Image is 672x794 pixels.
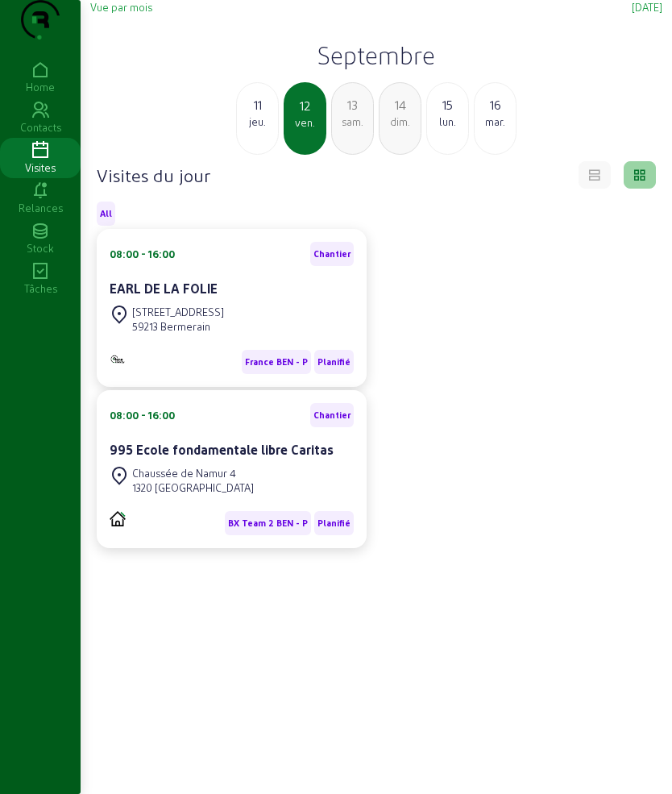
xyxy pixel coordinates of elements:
[380,95,421,114] div: 14
[317,518,351,529] span: Planifié
[313,409,351,421] span: Chantier
[110,511,126,526] img: PVELEC
[380,114,421,129] div: dim.
[90,1,152,13] span: Vue par mois
[132,305,224,319] div: [STREET_ADDRESS]
[245,356,308,368] span: France BEN - P
[427,95,468,114] div: 15
[228,518,308,529] span: BX Team 2 BEN - P
[237,95,278,114] div: 11
[285,115,325,130] div: ven.
[132,480,254,495] div: 1320 [GEOGRAPHIC_DATA]
[317,356,351,368] span: Planifié
[475,95,516,114] div: 16
[632,1,662,13] span: [DATE]
[97,164,210,186] h4: Visites du jour
[332,95,373,114] div: 13
[313,248,351,260] span: Chantier
[110,247,175,261] div: 08:00 - 16:00
[110,281,218,296] cam-card-title: EARL DE LA FOLIE
[110,354,126,364] img: B2B - PVELEC
[90,40,662,69] h2: Septembre
[237,114,278,129] div: jeu.
[427,114,468,129] div: lun.
[475,114,516,129] div: mar.
[110,408,175,422] div: 08:00 - 16:00
[332,114,373,129] div: sam.
[132,466,254,480] div: Chaussée de Namur 4
[132,319,224,334] div: 59213 Bermerain
[110,442,334,457] cam-card-title: 995 Ecole fondamentale libre Caritas
[100,208,112,219] span: All
[285,96,325,115] div: 12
